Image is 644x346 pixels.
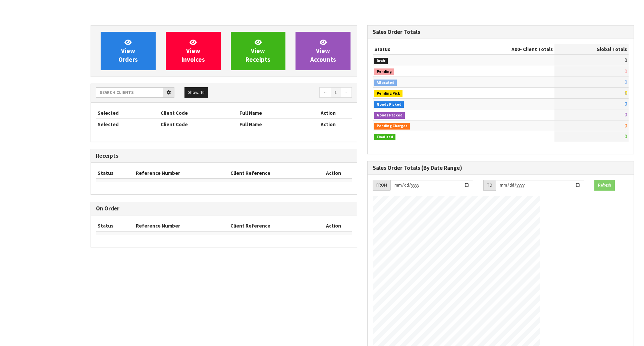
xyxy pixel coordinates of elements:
span: View Accounts [310,38,336,63]
h3: Sales Order Totals (By Date Range) [373,165,629,171]
span: Goods Packed [374,112,405,119]
nav: Page navigation [229,87,352,99]
th: Full Name [238,108,304,118]
span: 0 [625,90,627,96]
div: FROM [373,180,390,191]
span: Goods Picked [374,101,404,108]
th: Client Reference [229,168,315,179]
th: Action [304,119,352,130]
a: ViewOrders [101,32,156,70]
span: 0 [625,122,627,129]
span: View Orders [118,38,138,63]
span: A00 [512,46,520,52]
th: Action [315,220,352,231]
span: Pending [374,68,394,75]
span: Allocated [374,80,397,86]
button: Show: 10 [184,87,208,98]
button: Refresh [594,180,615,191]
th: Client Reference [229,220,315,231]
span: 0 [625,111,627,118]
span: 0 [625,79,627,85]
th: Status [96,220,134,231]
span: Pending Pick [374,90,402,97]
a: ViewInvoices [166,32,221,70]
input: Search clients [96,87,163,98]
a: ViewAccounts [296,32,351,70]
th: Reference Number [134,220,229,231]
th: Global Totals [554,44,629,55]
th: Selected [96,119,159,130]
th: Action [315,168,352,179]
th: Reference Number [134,168,229,179]
h3: Receipts [96,153,352,159]
a: → [340,87,352,98]
span: Draft [374,58,388,64]
span: Finalised [374,134,395,141]
div: TO [483,180,496,191]
a: ← [319,87,331,98]
h3: On Order [96,205,352,212]
th: Action [304,108,352,118]
th: - Client Totals [457,44,554,55]
th: Full Name [238,119,304,130]
a: ViewReceipts [231,32,286,70]
th: Status [96,168,134,179]
th: Client Code [159,108,238,118]
span: 0 [625,57,627,63]
h3: Sales Order Totals [373,29,629,35]
th: Client Code [159,119,238,130]
th: Selected [96,108,159,118]
span: View Receipts [246,38,270,63]
span: 0 [625,68,627,75]
a: 1 [331,87,340,98]
span: 0 [625,133,627,140]
span: Pending Charges [374,123,410,130]
span: 0 [625,101,627,107]
th: Status [373,44,457,55]
span: View Invoices [181,38,205,63]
